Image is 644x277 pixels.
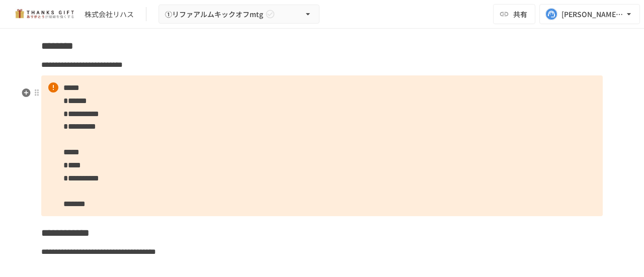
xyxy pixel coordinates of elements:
[561,8,624,21] div: [PERSON_NAME][EMAIL_ADDRESS][DOMAIN_NAME]
[12,6,76,22] img: mMP1OxWUAhQbsRWCurg7vIHe5HqDpP7qZo7fRoNLXQh
[85,9,134,20] div: 株式会社リハス
[513,9,527,20] span: 共有
[539,4,640,24] button: [PERSON_NAME][EMAIL_ADDRESS][DOMAIN_NAME]
[165,8,263,21] span: ①リファアルムキックオフmtg
[493,4,535,24] button: 共有
[158,5,319,24] button: ①リファアルムキックオフmtg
